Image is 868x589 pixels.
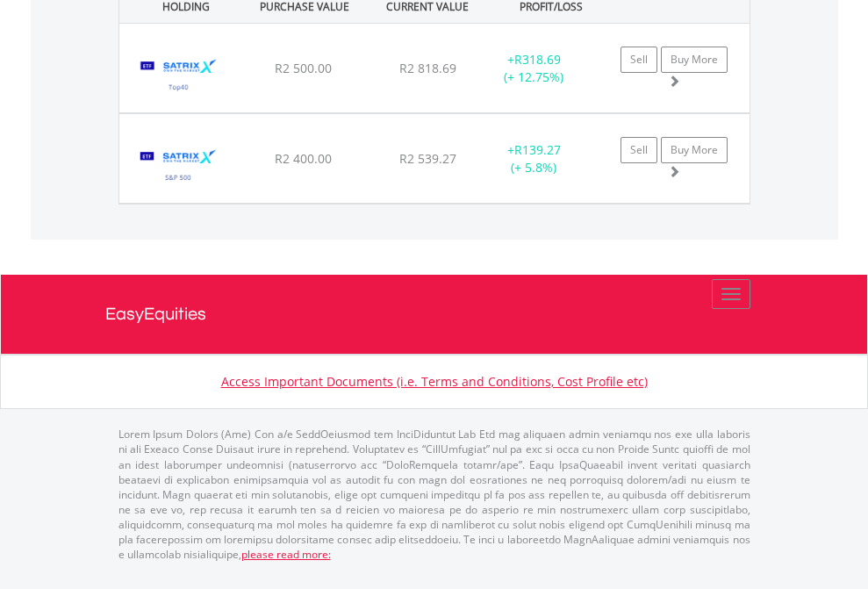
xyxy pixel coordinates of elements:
[241,547,331,562] a: please read more:
[221,373,648,390] a: Access Important Documents (i.e. Terms and Conditions, Cost Profile etc)
[479,51,589,86] div: + (+ 12.75%)
[128,46,229,108] img: EQU.ZA.STX40.png
[128,136,229,198] img: EQU.ZA.STX500.png
[118,427,750,562] p: Lorem Ipsum Dolors (Ame) Con a/e SeddOeiusmod tem InciDiduntut Lab Etd mag aliquaen admin veniamq...
[514,141,561,158] span: R139.27
[399,150,456,167] span: R2 539.27
[399,60,456,76] span: R2 818.69
[621,47,657,73] a: Sell
[514,51,561,68] span: R318.69
[479,141,589,176] div: + (+ 5.8%)
[661,47,728,73] a: Buy More
[275,150,332,167] span: R2 400.00
[105,275,764,354] a: EasyEquities
[621,137,657,163] a: Sell
[661,137,728,163] a: Buy More
[275,60,332,76] span: R2 500.00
